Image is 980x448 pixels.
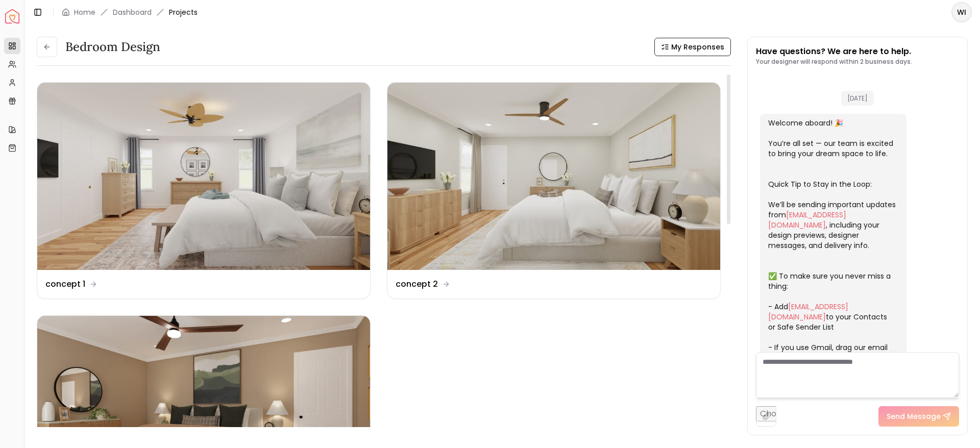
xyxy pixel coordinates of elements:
[62,7,198,17] nav: breadcrumb
[113,7,152,17] a: Dashboard
[65,39,160,55] h3: Bedroom design
[841,91,874,106] span: [DATE]
[45,278,85,290] dd: concept 1
[952,3,971,21] span: WI
[37,83,370,270] img: concept 1
[396,278,438,290] dd: concept 2
[768,302,848,322] a: [EMAIL_ADDRESS][DOMAIN_NAME]
[951,2,972,22] button: WI
[74,7,95,17] a: Home
[671,42,724,52] span: My Responses
[387,82,721,299] a: concept 2concept 2
[768,210,846,230] a: [EMAIL_ADDRESS][DOMAIN_NAME]
[756,45,912,58] p: Have questions? We are here to help.
[37,82,371,299] a: concept 1concept 1
[387,83,720,270] img: concept 2
[756,58,912,66] p: Your designer will respond within 2 business days.
[5,9,19,23] img: Spacejoy Logo
[5,9,19,23] a: Spacejoy
[654,38,731,56] button: My Responses
[169,7,198,17] span: Projects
